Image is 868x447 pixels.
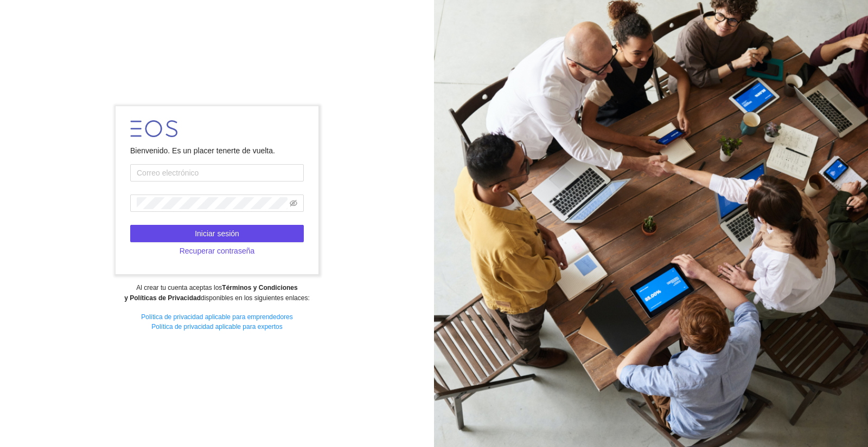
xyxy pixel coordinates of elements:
span: eye-invisible [290,199,297,207]
button: Iniciar sesión [130,225,304,242]
div: Al crear tu cuenta aceptas los disponibles en los siguientes enlaces: [7,283,426,303]
a: Recuperar contraseña [130,247,304,255]
a: Política de privacidad aplicable para emprendedores [141,313,293,321]
a: Política de privacidad aplicable para expertos [151,323,282,331]
button: Recuperar contraseña [130,242,304,260]
span: Iniciar sesión [195,228,239,239]
strong: Términos y Condiciones y Políticas de Privacidad [124,284,297,302]
img: LOGO [130,120,177,137]
input: Correo electrónico [130,164,304,182]
span: Recuperar contraseña [180,245,255,257]
div: Bienvenido. Es un placer tenerte de vuelta. [130,145,304,157]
